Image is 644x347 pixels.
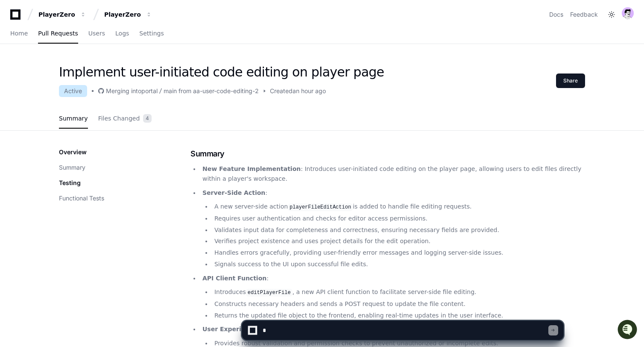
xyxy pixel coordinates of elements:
h1: Implement user-initiated code editing on player page [59,65,384,80]
li: A new server-side action is added to handle file editing requests. [212,202,585,212]
code: editPlayerFile [246,289,293,297]
a: Powered byPylon [60,89,103,96]
a: Docs [549,10,563,19]
span: Home [10,31,28,36]
span: Pull Requests [38,31,78,36]
button: PlayerZero [101,7,155,22]
h1: Summary [190,148,585,160]
li: Requires user authentication and checks for editor access permissions. [212,214,585,223]
a: Pull Requests [38,24,78,44]
div: Active [59,85,87,97]
li: Signals success to the UI upon successful file edits. [212,259,585,269]
p: Testing [59,179,81,187]
a: Home [10,24,28,44]
strong: API Client Function [202,275,266,282]
a: Users [88,24,105,44]
iframe: Open customer support [617,319,640,342]
div: portal [141,87,158,95]
img: 1756235613930-3d25f9e4-fa56-45dd-b3ad-e072dfbd1548 [9,64,24,79]
span: Files Changed [98,116,140,121]
img: avatar [622,7,634,19]
a: Settings [139,24,164,44]
strong: User Experience Enhancements [202,326,309,332]
div: We're available if you need us! [29,72,108,79]
strong: New Feature Implementation [202,165,301,172]
span: Summary [59,116,88,121]
div: Start new chat [29,64,140,72]
span: Created [270,87,293,95]
p: : Introduces user-initiated code editing on the player page, allowing users to edit files directl... [202,164,585,184]
span: an hour ago [293,87,326,95]
img: PlayerZero [9,9,26,26]
div: PlayerZero [104,10,141,19]
p: : [202,188,585,198]
span: Users [88,31,105,36]
div: main from aa-user-code-editing-2 [164,87,259,95]
li: Validates input data for completeness and correctness, ensuring necessary fields are provided. [212,225,585,235]
button: Start new chat [145,66,155,76]
li: Handles errors gracefully, providing user-friendly error messages and logging server-side issues. [212,248,585,258]
p: : [202,324,585,334]
button: Summary [59,163,85,172]
span: Settings [139,31,164,36]
button: Functional Tests [59,194,104,203]
button: Feedback [570,10,598,19]
a: Logs [115,24,129,44]
li: Returns the updated file object to the frontend, enabling real-time updates in the user interface. [212,311,585,321]
button: Share [556,74,585,88]
li: Constructs necessary headers and sends a POST request to update the file content. [212,299,585,309]
p: Overview [59,148,87,156]
p: : [202,273,585,283]
div: Merging into [106,87,141,95]
span: Logs [115,31,129,36]
div: PlayerZero [38,10,75,19]
strong: Server-Side Action [202,189,265,196]
li: Introduces , a new API client function to facilitate server-side file editing. [212,287,585,297]
span: 4 [143,114,152,123]
code: playerFileEditAction [288,203,353,211]
button: PlayerZero [35,7,90,22]
li: Verifies project existence and uses project details for the edit operation. [212,236,585,246]
span: Pylon [85,90,103,96]
div: Welcome [9,34,155,48]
